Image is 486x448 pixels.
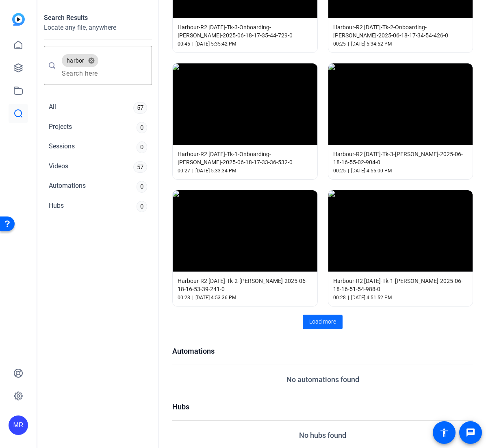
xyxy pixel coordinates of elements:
div: 0 [137,181,147,193]
span: Harbour-R2 [DATE]-Tk-3-[PERSON_NAME]-2025-06-18-16-55-02-904-0 [333,150,468,166]
mat-icon: accessibility [439,428,449,437]
span: | [192,294,193,301]
span: [DATE] 4:53:36 PM [195,294,236,301]
div: 57 [133,102,147,114]
div: All [49,102,56,114]
div: MR [9,415,28,435]
span: 00:25 [333,40,346,48]
span: Harbour-R2 [DATE]-Tk-2-[PERSON_NAME]-2025-06-18-16-53-39-241-0 [178,277,312,293]
h1: Automations [172,346,473,357]
span: harbor [67,57,85,65]
input: Search here [62,69,145,78]
span: 00:27 [178,167,190,174]
div: Hubs [49,201,64,213]
span: No hubs found [299,430,346,441]
div: Videos [49,161,68,173]
span: Harbour-R2 [DATE]-Tk-1-Onboarding-[PERSON_NAME]-2025-06-18-17-33-36-532-0 [178,150,312,166]
span: [DATE] 5:33:34 PM [195,167,236,174]
img: blue-gradient.svg [12,13,25,26]
mat-chip-grid: Enter search query [62,52,145,78]
span: 00:28 [333,294,346,301]
h2: Locate any file, anywhere [44,23,152,33]
span: [DATE] 4:55:00 PM [351,167,392,174]
span: Harbour-R2 [DATE]-Tk-3-Onboarding-[PERSON_NAME]-2025-06-18-17-35-44-729-0 [178,23,312,39]
span: | [348,167,349,174]
span: [DATE] 5:35:42 PM [195,40,236,48]
span: | [192,167,193,174]
span: Harbour-R2 [DATE]-Tk-1-[PERSON_NAME]-2025-06-18-16-51-54-988-0 [333,277,468,293]
button: Load more [303,315,343,329]
h1: Hubs [172,401,473,412]
h1: Search Results [44,13,152,23]
span: 00:45 [178,40,190,48]
span: Harbour-R2 [DATE]-Tk-2-Onboarding-[PERSON_NAME]-2025-06-18-17-34-54-426-0 [333,23,468,39]
div: 57 [133,161,147,173]
div: Automations [49,181,86,193]
div: 0 [137,201,147,213]
span: | [348,40,349,48]
span: Load more [309,318,336,326]
span: | [348,294,349,301]
div: Projects [49,122,72,134]
span: 00:25 [333,167,346,174]
span: | [192,40,193,48]
mat-icon: message [466,428,475,437]
span: [DATE] 5:34:52 PM [351,40,392,48]
span: No automations found [286,374,359,385]
span: 00:28 [178,294,190,301]
div: 0 [137,122,147,134]
div: Sessions [49,141,75,153]
button: remove harbor [85,57,98,64]
div: 0 [137,141,147,153]
span: [DATE] 4:51:52 PM [351,294,392,301]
